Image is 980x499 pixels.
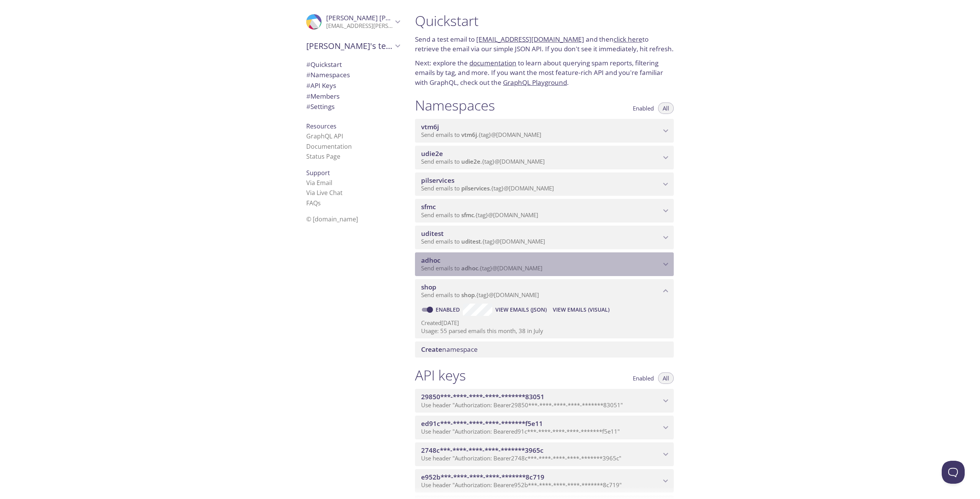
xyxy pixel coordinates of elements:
span: # [306,81,310,90]
p: Send a test email to and then to retrieve the email via our simple JSON API. If you don't see it ... [415,34,674,54]
div: udie2e namespace [415,146,674,169]
span: # [306,70,310,79]
div: pilservices namespace [415,172,674,196]
div: vtm6j namespace [415,119,674,143]
div: Team Settings [300,101,406,112]
div: sfmc namespace [415,199,674,223]
span: sfmc [461,211,474,219]
button: Enabled [628,372,658,384]
div: Jorgen's team [300,36,406,56]
a: FAQ [306,199,321,207]
h1: Namespaces [415,97,495,114]
div: uditest namespace [415,226,674,249]
span: adhoc [421,256,441,265]
span: Quickstart [306,60,342,69]
div: Martijn van Poppel [300,9,406,34]
span: Settings [306,102,335,111]
button: View Emails (Visual) [550,304,612,316]
button: Enabled [628,102,658,114]
span: # [306,60,310,69]
span: shop [461,291,475,299]
span: shop [421,283,436,291]
span: # [306,102,310,111]
span: View Emails (JSON) [495,305,547,314]
button: All [658,372,674,384]
span: Support [306,169,330,177]
span: API Keys [306,81,336,90]
span: namespace [421,345,478,354]
div: Quickstart [300,59,406,70]
span: pilservices [421,176,454,185]
span: Send emails to . {tag} @[DOMAIN_NAME] [421,158,545,165]
span: s [318,199,321,207]
span: Resources [306,122,336,130]
span: pilservices [461,184,490,192]
a: Status Page [306,152,340,161]
a: documentation [469,59,516,67]
h1: API keys [415,367,466,384]
span: uditest [461,237,481,245]
button: All [658,102,674,114]
span: udie2e [421,149,443,158]
span: [PERSON_NAME] [PERSON_NAME] [326,13,431,22]
span: Send emails to . {tag} @[DOMAIN_NAME] [421,264,542,272]
div: adhoc namespace [415,252,674,276]
span: uditest [421,229,444,238]
a: GraphQL Playground [503,78,567,87]
button: View Emails (JSON) [492,304,550,316]
div: Namespaces [300,70,406,80]
h1: Quickstart [415,12,674,29]
div: Create namespace [415,341,674,358]
a: [EMAIL_ADDRESS][DOMAIN_NAME] [476,35,584,44]
a: Documentation [306,142,352,151]
div: shop namespace [415,279,674,303]
span: # [306,92,310,101]
span: Create [421,345,442,354]
p: [EMAIL_ADDRESS][PERSON_NAME][DOMAIN_NAME] [326,22,393,30]
span: © [DOMAIN_NAME] [306,215,358,223]
span: Send emails to . {tag} @[DOMAIN_NAME] [421,291,539,299]
span: Send emails to . {tag} @[DOMAIN_NAME] [421,131,541,138]
div: API Keys [300,80,406,91]
span: Namespaces [306,70,350,79]
span: udie2e [461,158,480,165]
span: Send emails to . {tag} @[DOMAIN_NAME] [421,184,554,192]
span: sfmc [421,202,436,211]
span: Send emails to . {tag} @[DOMAIN_NAME] [421,211,538,219]
span: vtm6j [421,122,439,131]
div: Members [300,91,406,102]
span: Members [306,92,340,101]
a: GraphQL API [306,132,343,140]
span: Send emails to . {tag} @[DOMAIN_NAME] [421,237,545,245]
a: Enabled [434,306,463,313]
span: [PERSON_NAME]'s team [306,41,393,51]
p: Usage: 55 parsed emails this month, 38 in July [421,327,668,335]
iframe: Help Scout Beacon - Open [942,461,965,484]
p: Next: explore the to learn about querying spam reports, filtering emails by tag, and more. If you... [415,58,674,88]
span: View Emails (Visual) [553,305,609,314]
a: Via Live Chat [306,189,343,197]
span: vtm6j [461,131,477,138]
a: click here [614,35,642,44]
p: Created [DATE] [421,319,668,327]
a: Via Email [306,179,332,187]
span: adhoc [461,264,478,272]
